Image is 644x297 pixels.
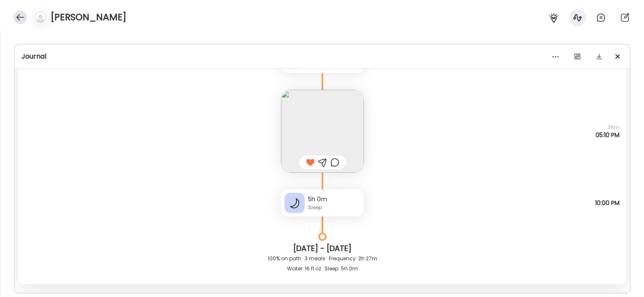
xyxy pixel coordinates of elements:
img: bg-avatar-default.svg [35,11,46,23]
div: 100% on path · 3 meals · Frequency: 2h 27m Water: 16 fl oz · Sleep: 5h 0m [25,254,620,274]
span: 05:10 PM [596,131,620,139]
img: images%2FBhPv8S93LxTWMrE9klh5tKDLVDy1%2FUzWpiZXVKnWFkmH1OHU2%2FZqksKEMgwd5jjBuhR5hF_240 [281,90,364,173]
span: 10:00 PM [595,199,620,207]
div: Sleep [308,204,360,211]
div: [DATE] - [DATE] [25,243,620,254]
h4: [PERSON_NAME] [51,11,126,24]
div: 5h 0m [308,195,360,204]
div: Journal [21,51,623,62]
span: 36m [596,124,620,131]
